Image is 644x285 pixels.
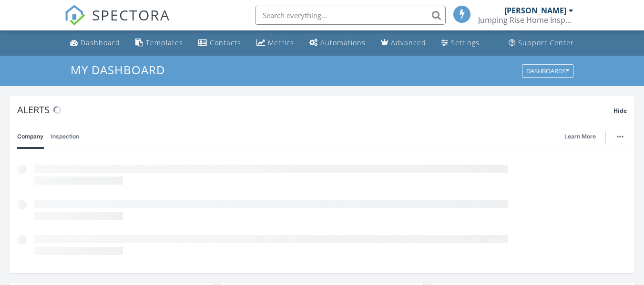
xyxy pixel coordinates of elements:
[451,38,480,47] div: Settings
[92,5,170,25] span: SPECTORA
[81,38,120,47] div: Dashboard
[253,34,298,52] a: Metrics
[146,38,183,47] div: Templates
[377,34,430,52] a: Advanced
[194,34,245,52] a: Contacts
[391,38,426,47] div: Advanced
[438,34,483,52] a: Settings
[66,34,124,52] a: Dashboard
[504,6,566,15] div: [PERSON_NAME]
[210,38,241,47] div: Contacts
[306,34,369,52] a: Automations (Basic)
[320,38,366,47] div: Automations
[522,64,573,78] button: Dashboards
[132,34,187,52] a: Templates
[255,6,446,25] input: Search everything...
[505,34,578,52] a: Support Center
[617,136,624,138] img: ellipsis-632cfdd7c38ec3a7d453.svg
[17,124,43,149] a: Company
[478,15,573,25] div: Jumping Rise Home Inspections LLC
[564,132,602,141] a: Learn More
[51,124,79,149] a: Inspection
[518,38,574,47] div: Support Center
[268,38,294,47] div: Metrics
[526,68,569,74] div: Dashboards
[71,62,165,78] span: My Dashboard
[64,5,85,26] img: The Best Home Inspection Software - Spectora
[17,103,613,116] div: Alerts
[64,13,170,33] a: SPECTORA
[613,107,627,115] span: Hide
